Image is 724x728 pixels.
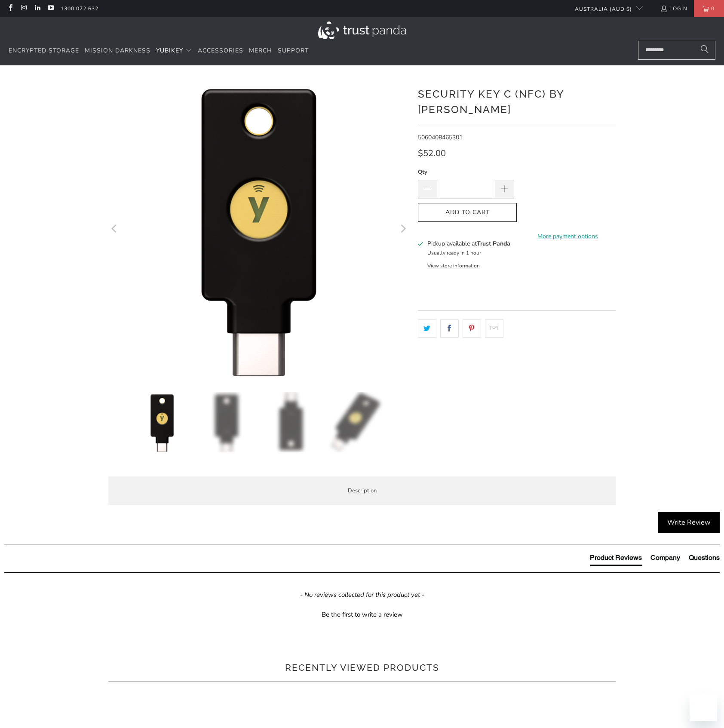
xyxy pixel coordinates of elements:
img: Security Key C (NFC) by Yubico - Trust Panda [196,392,257,452]
span: Merch [249,46,272,55]
a: Merch [249,41,272,61]
a: Trust Panda Australia on YouTube [47,5,54,12]
label: Qty [418,167,514,177]
button: View store information [427,262,480,269]
div: Questions [689,553,720,562]
span: YubiKey [156,46,183,55]
img: Security Key C (NFC) by Yubico - Trust Panda [325,392,386,452]
label: Description [108,476,616,505]
span: Add to Cart [427,209,508,216]
span: Mission Darkness [85,46,150,55]
img: Trust Panda Australia [318,22,406,39]
h3: Pickup available at [427,239,510,248]
a: Accessories [198,41,243,61]
div: Be the first to write a review [4,608,720,619]
div: Be the first to write a review [322,610,403,619]
a: Trust Panda Australia on LinkedIn [34,5,41,12]
a: Trust Panda Australia on Facebook [6,5,14,12]
a: Login [660,4,687,13]
button: Next [396,78,410,379]
span: $52.00 [418,147,446,159]
div: Company [650,553,680,562]
h1: Security Key C (NFC) by [PERSON_NAME] [418,85,616,117]
span: Support [278,46,309,55]
button: Previous [108,78,122,379]
div: Write Review [658,512,720,534]
span: Encrypted Storage [9,46,79,55]
b: Trust Panda [477,240,510,248]
h2: Recently viewed products [108,661,616,675]
a: More payment options [519,232,616,241]
iframe: Button to launch messaging window [690,694,717,721]
a: Trust Panda Australia on Instagram [20,5,27,12]
a: Share this on Twitter [418,319,436,338]
button: Search [694,41,715,60]
a: Email this to a friend [485,319,503,338]
a: Security Key C (NFC) by Yubico - Trust Panda [108,78,409,379]
div: Reviews Tabs [590,553,720,570]
button: Add to Cart [418,203,517,222]
img: Security Key C (NFC) by Yubico - Trust Panda [132,392,192,452]
a: Encrypted Storage [9,41,79,61]
em: - No reviews collected for this product yet - [300,590,424,599]
a: 1300 072 632 [61,4,98,13]
img: Security Key C (NFC) by Yubico - Trust Panda [261,392,321,452]
span: 5060408465301 [418,133,463,141]
nav: Translation missing: en.navigation.header.main_nav [9,41,309,61]
span: Accessories [198,46,243,55]
summary: YubiKey [156,41,192,61]
small: Usually ready in 1 hour [427,249,481,256]
a: Share this on Facebook [440,319,459,338]
a: Mission Darkness [85,41,150,61]
input: Search... [638,41,715,60]
a: Support [278,41,309,61]
a: Share this on Pinterest [463,319,481,338]
div: Product Reviews [590,553,642,562]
